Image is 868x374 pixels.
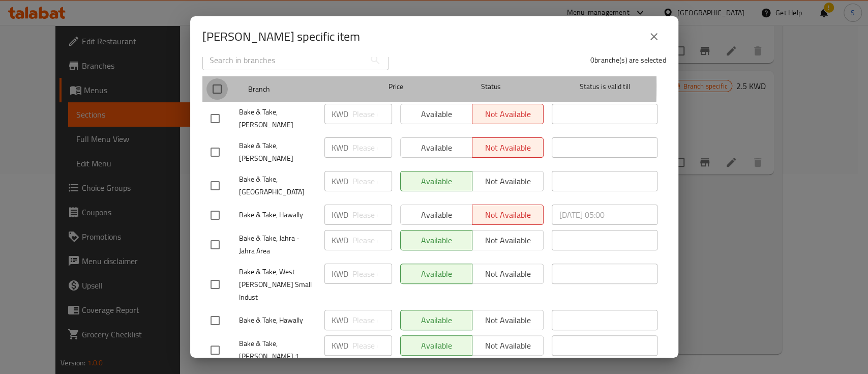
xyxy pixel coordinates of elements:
[239,106,316,131] span: Bake & Take, [PERSON_NAME]
[239,314,316,327] span: Bake & Take, Hawally
[352,335,392,356] input: Please enter price
[352,310,392,330] input: Please enter price
[239,266,316,304] span: Bake & Take, West [PERSON_NAME] Small Indust
[239,232,316,257] span: Bake & Take, Jahra - Jahra Area
[332,175,348,187] p: KWD
[332,141,348,154] p: KWD
[332,209,348,221] p: KWD
[362,80,430,93] span: Price
[438,80,544,93] span: Status
[552,80,657,93] span: Status is valid till
[642,24,666,49] button: close
[590,55,666,65] p: 0 branche(s) are selected
[352,264,392,284] input: Please enter price
[352,104,392,124] input: Please enter price
[352,137,392,158] input: Please enter price
[332,108,348,120] p: KWD
[248,83,354,96] span: Branch
[202,50,365,70] input: Search in branches
[352,230,392,250] input: Please enter price
[202,28,360,45] h2: [PERSON_NAME] specific item
[332,339,348,352] p: KWD
[332,268,348,280] p: KWD
[332,234,348,246] p: KWD
[239,173,316,198] span: Bake & Take, [GEOGRAPHIC_DATA]
[239,209,316,221] span: Bake & Take, Hawally
[352,171,392,191] input: Please enter price
[332,314,348,326] p: KWD
[239,139,316,165] span: Bake & Take, [PERSON_NAME]
[352,205,392,225] input: Please enter price
[239,337,316,363] span: Bake & Take, [PERSON_NAME] 1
